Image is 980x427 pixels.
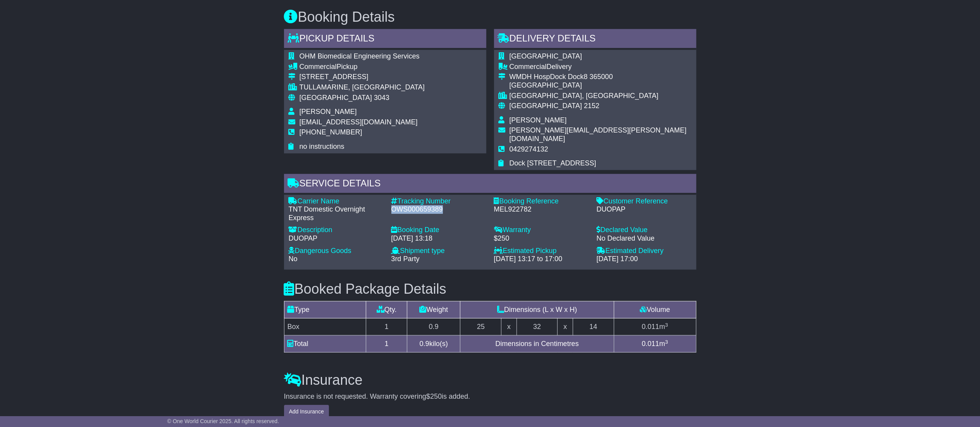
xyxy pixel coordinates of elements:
[289,234,384,243] div: DUOPAP
[426,393,442,400] span: $250
[460,319,501,336] td: 25
[665,322,668,328] sup: 3
[494,226,589,234] div: Warranty
[510,63,547,71] span: Commercial
[460,301,614,319] td: Dimensions (L x W x H)
[510,92,692,100] div: [GEOGRAPHIC_DATA], [GEOGRAPHIC_DATA]
[614,301,696,319] td: Volume
[494,234,589,243] div: $250
[284,372,696,388] h3: Insurance
[391,247,486,255] div: Shipment type
[420,340,429,348] span: 0.9
[407,301,460,319] td: Weight
[366,301,407,319] td: Qty.
[300,94,372,102] span: [GEOGRAPHIC_DATA]
[374,94,389,102] span: 3043
[289,247,384,255] div: Dangerous Goods
[614,336,696,353] td: m
[284,336,366,353] td: Total
[300,73,425,81] div: [STREET_ADDRESS]
[510,73,692,81] div: WMDH HospDock Dock8 365000
[510,116,567,124] span: [PERSON_NAME]
[510,81,692,90] div: [GEOGRAPHIC_DATA]
[391,255,420,263] span: 3rd Party
[597,234,692,243] div: No Declared Value
[510,159,596,167] span: Dock [STREET_ADDRESS]
[494,255,589,263] div: [DATE] 13:17 to 17:00
[407,336,460,353] td: kilo(s)
[584,102,599,110] span: 2152
[391,234,486,243] div: [DATE] 13:18
[284,174,696,195] div: Service Details
[665,339,668,345] sup: 3
[366,336,407,353] td: 1
[597,205,692,214] div: DUOPAP
[597,255,692,263] div: [DATE] 17:00
[642,340,659,348] span: 0.011
[289,226,384,234] div: Description
[284,9,696,25] h3: Booking Details
[300,118,418,126] span: [EMAIL_ADDRESS][DOMAIN_NAME]
[614,319,696,336] td: m
[494,29,696,50] div: Delivery Details
[289,197,384,206] div: Carrier Name
[460,336,614,353] td: Dimensions in Centimetres
[300,63,425,71] div: Pickup
[284,319,366,336] td: Box
[300,108,357,115] span: [PERSON_NAME]
[407,319,460,336] td: 0.9
[289,205,384,222] div: TNT Domestic Overnight Express
[391,197,486,206] div: Tracking Number
[510,126,687,143] span: [PERSON_NAME][EMAIL_ADDRESS][PERSON_NAME][DOMAIN_NAME]
[300,143,344,150] span: no instructions
[284,301,366,319] td: Type
[510,52,582,60] span: [GEOGRAPHIC_DATA]
[494,205,589,214] div: MEL922782
[284,29,486,50] div: Pickup Details
[510,145,548,153] span: 0429274132
[391,205,486,214] div: OWS000659389
[366,319,407,336] td: 1
[573,319,614,336] td: 14
[284,405,329,418] button: Add Insurance
[642,323,659,331] span: 0.011
[289,255,298,263] span: No
[284,393,696,401] div: Insurance is not requested. Warranty covering is added.
[300,63,337,71] span: Commercial
[300,128,362,136] span: [PHONE_NUMBER]
[167,418,279,424] span: © One World Courier 2025. All rights reserved.
[517,319,558,336] td: 32
[597,247,692,255] div: Estimated Delivery
[510,102,582,110] span: [GEOGRAPHIC_DATA]
[597,197,692,206] div: Customer Reference
[597,226,692,234] div: Declared Value
[510,63,692,71] div: Delivery
[494,247,589,255] div: Estimated Pickup
[300,83,425,92] div: TULLAMARINE, [GEOGRAPHIC_DATA]
[391,226,486,234] div: Booking Date
[284,281,696,297] h3: Booked Package Details
[494,197,589,206] div: Booking Reference
[501,319,517,336] td: x
[300,52,420,60] span: OHM Biomedical Engineering Services
[558,319,573,336] td: x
